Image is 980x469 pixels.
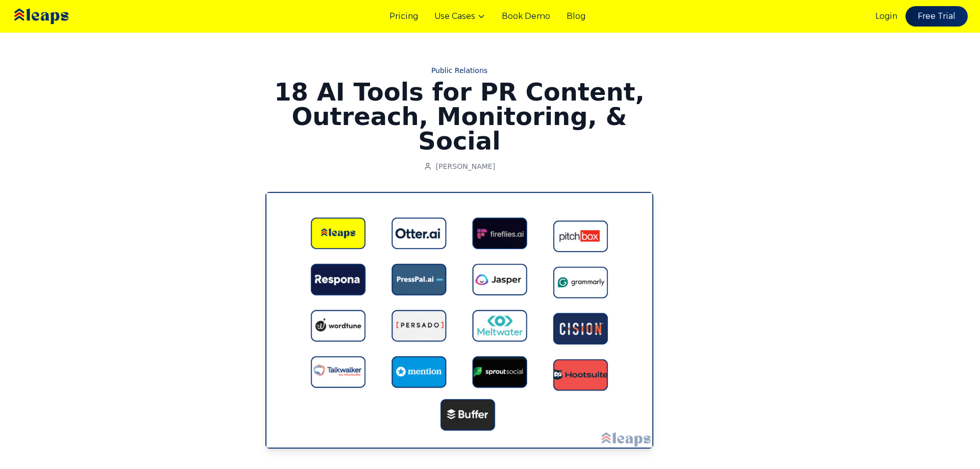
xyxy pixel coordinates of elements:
img: AI-tools-for-PR [265,192,653,449]
img: Leaps Logo [12,2,99,31]
a: [PERSON_NAME] [424,161,495,171]
a: Pricing [389,10,418,22]
a: Blog [567,10,585,22]
a: Login [875,10,897,22]
button: Use Cases [434,10,485,22]
a: Free Trial [905,6,968,27]
span: [PERSON_NAME] [436,161,495,171]
a: Public Relations [265,65,653,76]
a: Book Demo [502,10,550,22]
h1: 18 AI Tools for PR Content, Outreach, Monitoring, & Social [265,80,653,153]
